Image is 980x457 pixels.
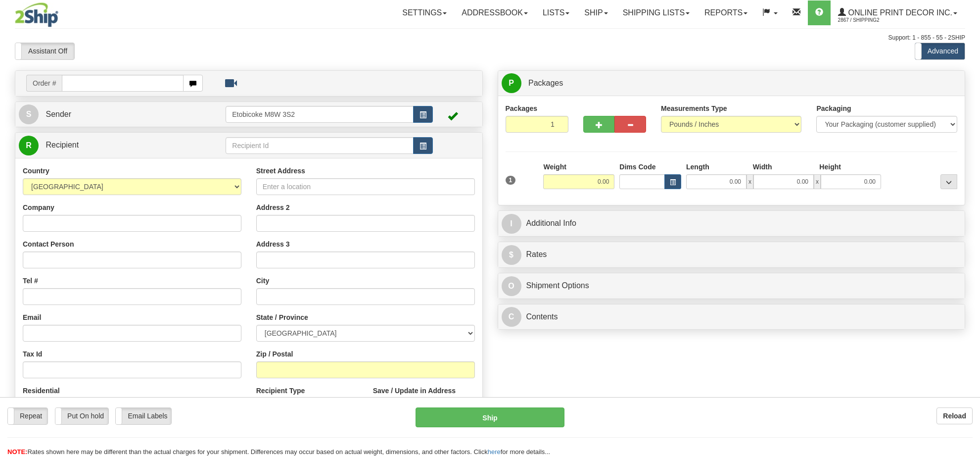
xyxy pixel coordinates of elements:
[256,203,290,212] label: Address 2
[615,0,697,25] a: Shipping lists
[502,73,521,93] span: P
[619,162,655,172] label: Dims Code
[19,136,39,155] span: R
[256,178,475,195] input: Enter a location
[661,103,727,113] label: Measurements Type
[747,174,753,189] span: x
[502,307,962,327] a: CContents
[23,203,54,212] label: Company
[256,386,305,396] label: Recipient Type
[46,110,71,118] span: Sender
[55,408,108,424] label: Put On hold
[543,162,566,172] label: Weight
[502,276,962,296] a: OShipment Options
[814,174,821,189] span: x
[488,448,501,456] a: here
[7,448,27,456] span: NOTE:
[256,349,293,359] label: Zip / Postal
[502,276,521,296] span: O
[940,174,957,189] div: ...
[8,408,47,424] label: Repeat
[506,176,516,185] span: 1
[686,162,709,172] label: Length
[226,137,413,154] input: Recipient Id
[506,103,538,113] label: Packages
[502,307,521,327] span: C
[15,2,58,27] img: logo2867.jpg
[19,104,226,125] a: S Sender
[23,386,60,396] label: Residential
[577,0,615,25] a: Ship
[957,178,979,279] iframe: chat widget
[831,0,965,25] a: Online Print Decor Inc. 2867 / Shipping2
[819,162,841,172] label: Height
[23,276,38,286] label: Tel #
[846,8,952,17] span: Online Print Decor Inc.
[256,312,308,322] label: State / Province
[15,43,74,59] label: Assistant Off
[19,104,39,124] span: S
[226,106,413,123] input: Sender Id
[46,141,79,149] span: Recipient
[395,0,454,25] a: Settings
[915,43,965,59] label: Advanced
[753,162,772,172] label: Width
[23,349,42,359] label: Tax Id
[256,276,269,286] label: City
[816,103,851,113] label: Packaging
[502,245,521,265] span: $
[416,407,564,427] button: Ship
[116,408,171,424] label: Email Labels
[535,0,577,25] a: Lists
[19,135,203,155] a: R Recipient
[373,386,475,406] label: Save / Update in Address Book
[502,214,521,234] span: I
[454,0,535,25] a: Addressbook
[256,239,290,249] label: Address 3
[936,407,973,424] button: Reload
[26,75,62,92] span: Order #
[697,0,755,25] a: Reports
[23,166,49,176] label: Country
[23,312,41,322] label: Email
[838,15,912,25] span: 2867 / Shipping2
[502,213,962,234] a: IAdditional Info
[256,166,305,176] label: Street Address
[502,245,962,265] a: $Rates
[528,79,563,87] span: Packages
[502,73,962,94] a: P Packages
[23,239,74,249] label: Contact Person
[15,34,965,42] div: Support: 1 - 855 - 55 - 2SHIP
[943,412,966,420] b: Reload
